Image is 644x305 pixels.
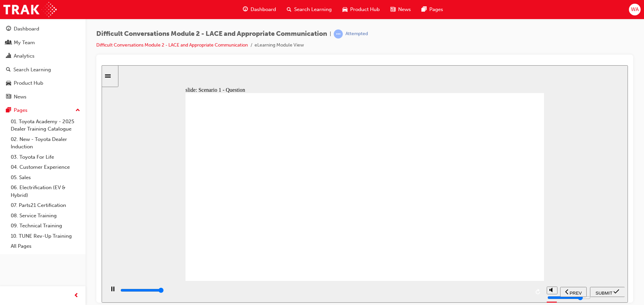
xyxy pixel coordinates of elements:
[237,3,281,16] a: guage-iconDashboard
[8,221,83,231] a: 09. Technical Training
[3,77,83,89] a: Product Hub
[6,67,11,73] span: search-icon
[459,216,523,237] nav: slide navigation
[3,104,83,117] button: Pages
[14,52,35,60] div: Analytics
[8,231,83,241] a: 10. TUNE Rev-Up Training
[337,3,385,16] a: car-iconProduct Hub
[398,6,411,13] span: News
[8,152,83,162] a: 03. Toyota For Life
[468,225,480,230] span: PREV
[3,36,83,49] a: My Team
[96,30,327,38] span: Difficult Conversations Module 2 - LACE and Appropriate Communication
[74,292,79,300] span: prev-icon
[287,5,291,14] span: search-icon
[281,3,337,16] a: search-iconSearch Learning
[631,6,639,13] span: WA
[6,53,11,59] span: chart-icon
[345,31,368,37] div: Attempted
[3,64,83,76] a: Search Learning
[8,172,83,183] a: 05. Sales
[445,216,455,237] div: misc controls
[445,221,456,229] button: volume
[3,21,83,104] button: DashboardMy TeamAnalyticsSearch LearningProduct HubNews
[14,106,28,114] div: Pages
[75,106,80,115] span: up-icon
[14,25,39,33] div: Dashboard
[390,5,395,14] span: news-icon
[422,5,427,14] span: pages-icon
[255,42,304,49] li: eLearning Module View
[19,222,62,228] input: slide progress
[8,211,83,221] a: 08. Service Training
[8,241,83,251] a: All Pages
[8,134,83,152] a: 02. New - Toyota Dealer Induction
[8,162,83,172] a: 04. Customer Experience
[3,2,57,17] img: Trak
[330,30,331,38] span: |
[3,221,15,232] button: play/pause
[96,42,248,48] a: Difficult Conversations Module 2 - LACE and Appropriate Communication
[8,117,83,134] a: 01. Toyota Academy - 2025 Dealer Training Catalogue
[459,222,485,232] button: previous
[446,230,489,235] input: volume
[6,107,11,113] span: pages-icon
[8,182,83,200] a: 06. Electrification (EV & Hybrid)
[488,222,523,232] button: submit
[342,5,347,14] span: car-icon
[334,29,343,39] span: learningRecordVerb_ATTEMPT-icon
[3,50,83,62] a: Analytics
[294,6,332,13] span: Search Learning
[3,91,83,103] a: News
[6,94,11,100] span: news-icon
[3,23,83,35] a: Dashboard
[6,40,11,46] span: people-icon
[14,79,43,87] div: Product Hub
[629,4,641,15] button: WA
[14,39,35,47] div: My Team
[8,200,83,211] a: 07. Parts21 Certification
[432,222,442,232] button: replay
[385,3,416,16] a: news-iconNews
[416,3,448,16] a: pages-iconPages
[251,6,276,13] span: Dashboard
[13,66,51,74] div: Search Learning
[494,225,511,230] span: SUBMIT
[6,80,11,86] span: car-icon
[243,5,248,14] span: guage-icon
[6,26,11,32] span: guage-icon
[350,6,380,13] span: Product Hub
[14,93,26,101] div: News
[429,6,443,13] span: Pages
[3,216,442,237] div: playback controls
